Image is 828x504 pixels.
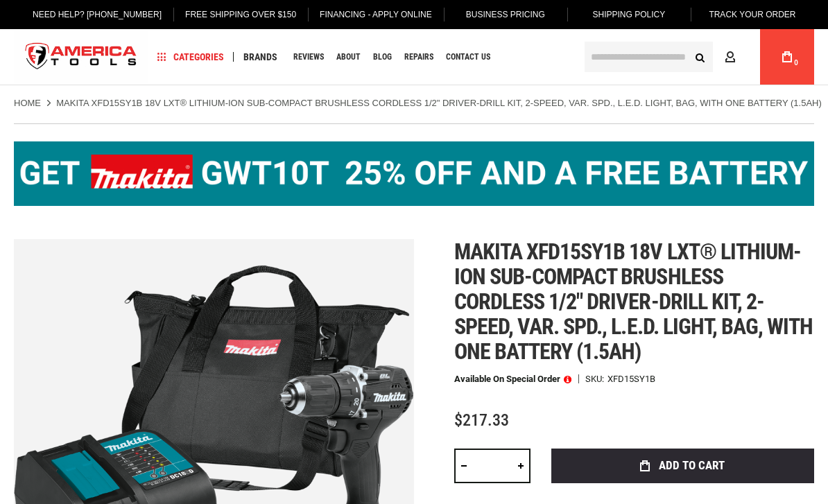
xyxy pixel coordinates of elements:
span: Contact Us [446,53,490,61]
p: Available on Special Order [454,374,571,384]
button: Search [687,44,713,70]
span: 0 [794,59,798,67]
a: Brands [237,48,284,67]
a: Contact Us [440,48,497,67]
strong: MAKITA XFD15SY1B 18V LXT® LITHIUM-ION SUB-COMPACT BRUSHLESS CORDLESS 1/2" DRIVER-DRILL KIT, 2-SPE... [56,98,822,108]
span: Reviews [293,53,324,61]
span: About [336,53,361,61]
a: About [330,48,367,67]
a: Blog [367,48,398,67]
span: Categories [157,52,224,62]
a: Reviews [287,48,330,67]
span: Makita xfd15sy1b 18v lxt® lithium-ion sub-compact brushless cordless 1/2" driver-drill kit, 2-spe... [454,238,813,365]
span: Blog [373,53,392,61]
a: 0 [774,29,800,85]
a: store logo [14,31,148,83]
span: Add to Cart [659,460,725,471]
span: Shipping Policy [593,10,666,19]
div: XFD15SY1B [607,374,655,383]
a: Home [14,97,41,110]
img: BOGO: Buy the Makita® XGT IMpact Wrench (GWT10T), get the BL4040 4ah Battery FREE! [14,141,814,206]
a: Categories [151,48,230,67]
strong: SKU [585,374,607,383]
span: $217.33 [454,410,509,430]
button: Add to Cart [551,449,814,483]
img: America Tools [14,31,148,83]
span: Repairs [404,53,433,61]
span: Brands [243,52,277,62]
a: Repairs [398,48,440,67]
